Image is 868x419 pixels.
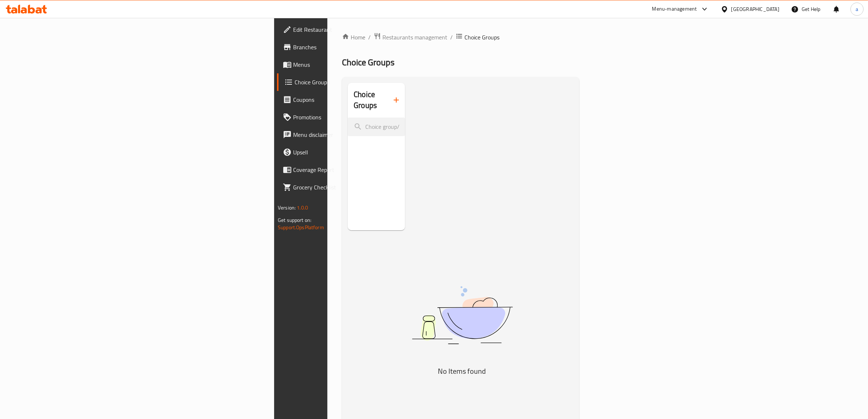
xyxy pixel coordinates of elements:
[371,365,553,377] h5: No Items found
[277,126,419,143] a: Menu disclaimer
[450,33,453,42] li: /
[277,91,419,108] a: Coupons
[293,130,413,139] span: Menu disclaimer
[293,60,413,69] span: Menus
[371,267,553,364] img: dish.svg
[293,148,413,157] span: Upsell
[293,165,413,174] span: Coverage Report
[293,113,413,122] span: Promotions
[293,95,413,104] span: Coupons
[277,161,419,178] a: Coverage Report
[278,215,311,225] span: Get support on:
[277,21,419,38] a: Edit Restaurant
[297,203,308,212] span: 1.0.0
[277,38,419,56] a: Branches
[277,108,419,126] a: Promotions
[348,118,405,136] input: search
[293,183,413,192] span: Grocery Checklist
[652,5,697,14] div: Menu-management
[464,33,499,42] span: Choice Groups
[293,43,413,51] span: Branches
[278,223,324,232] a: Support.OpsPlatform
[731,5,779,13] div: [GEOGRAPHIC_DATA]
[277,178,419,196] a: Grocery Checklist
[278,203,296,212] span: Version:
[277,56,419,73] a: Menus
[277,73,419,91] a: Choice Groups
[293,25,413,34] span: Edit Restaurant
[295,78,413,87] span: Choice Groups
[342,32,579,42] nav: breadcrumb
[277,143,419,161] a: Upsell
[856,5,858,13] span: a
